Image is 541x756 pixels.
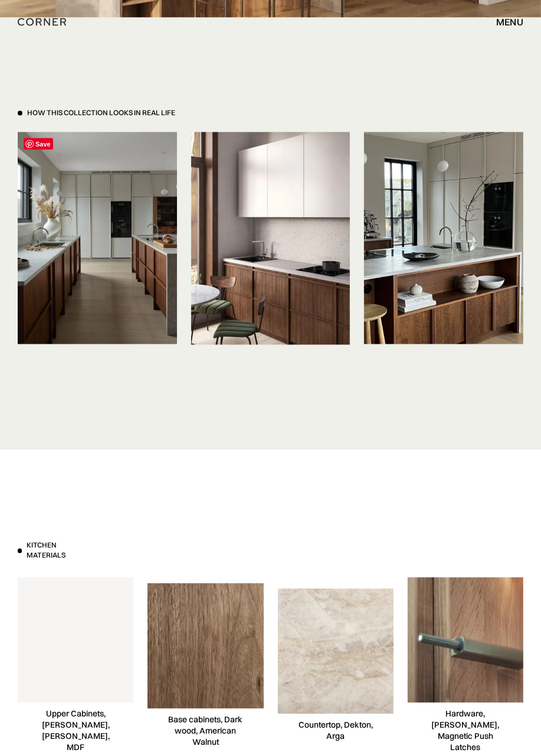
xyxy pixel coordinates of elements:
[24,138,53,150] span: Save
[18,14,131,30] a: home
[27,541,90,561] h3: Kitchen materials
[425,709,506,754] div: Hardware, [PERSON_NAME], Magnetic Push Latches
[35,709,116,754] div: Upper Cabinets, [PERSON_NAME], [PERSON_NAME], MDF
[496,17,523,27] div: menu
[165,715,245,748] div: Base cabinets, Dark wood, American Walnut
[296,720,376,742] div: Countertop, Dekton, Arga
[484,12,523,32] div: menu
[27,108,175,118] div: How This Collection looks in real life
